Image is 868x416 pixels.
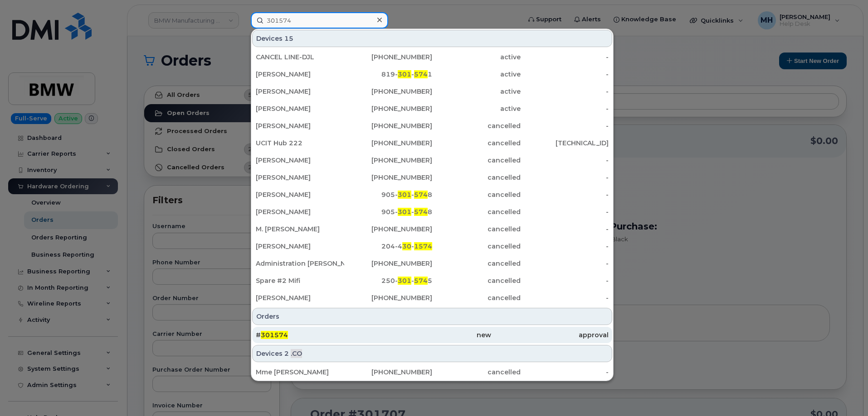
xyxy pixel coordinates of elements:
div: Administration [PERSON_NAME] [256,259,344,268]
a: #301574newapproval [252,327,612,343]
div: active [432,70,521,79]
span: 2 [284,349,289,358]
div: cancelled [432,242,521,251]
div: - [521,368,609,377]
a: [PERSON_NAME][PHONE_NUMBER]cancelled- [252,169,612,186]
span: 301574 [261,331,288,339]
div: [PERSON_NAME] [256,156,344,165]
div: - [521,173,609,182]
span: 574 [414,208,428,216]
a: [PERSON_NAME][PHONE_NUMBER]cancelled- [252,152,612,168]
div: 905- - 8 [344,207,433,216]
span: 574 [414,70,428,78]
div: [PHONE_NUMBER] [344,121,433,130]
div: Orders [252,308,612,325]
div: [PHONE_NUMBER] [344,293,433,302]
div: 905- - 8 [344,190,433,199]
span: 574 [414,191,428,199]
div: cancelled [432,190,521,199]
div: - [521,53,609,62]
div: [PHONE_NUMBER] [344,368,433,377]
div: cancelled [432,173,521,182]
div: [PERSON_NAME] [256,293,344,302]
div: - [521,70,609,79]
div: Mme [PERSON_NAME] [256,368,344,377]
div: - [521,225,609,234]
div: cancelled [432,156,521,165]
div: 250- - 5 [344,276,433,285]
div: [PHONE_NUMBER] [344,139,433,148]
div: [PERSON_NAME] [256,242,344,251]
div: [PHONE_NUMBER] [344,156,433,165]
a: [PERSON_NAME]204-430-1574cancelled- [252,238,612,254]
div: - [521,156,609,165]
div: new [373,330,491,339]
div: [PERSON_NAME] [256,207,344,216]
div: - [521,104,609,113]
div: cancelled [432,207,521,216]
a: [PERSON_NAME]819-301-5741active- [252,66,612,82]
div: CANCEL LINE-DJL [256,53,344,62]
div: [PHONE_NUMBER] [344,87,433,96]
span: 301 [398,70,411,78]
div: [PERSON_NAME] [256,87,344,96]
div: [PERSON_NAME] [256,173,344,182]
div: cancelled [432,293,521,302]
a: [PERSON_NAME][PHONE_NUMBER]cancelled- [252,290,612,306]
a: M. [PERSON_NAME][PHONE_NUMBER]cancelled- [252,221,612,237]
div: cancelled [432,276,521,285]
a: Administration [PERSON_NAME][PHONE_NUMBER]cancelled- [252,255,612,272]
span: 15 [284,34,293,43]
span: 301 [398,208,411,216]
a: UCIT Hub 222[PHONE_NUMBER]cancelled[TECHNICAL_ID] [252,135,612,151]
div: - [521,259,609,268]
div: [PHONE_NUMBER] [344,225,433,234]
div: - [521,207,609,216]
div: cancelled [432,121,521,130]
a: [PERSON_NAME]905-301-5748cancelled- [252,186,612,203]
a: Spare #2 Mifi250-301-5745cancelled- [252,273,612,289]
div: [PHONE_NUMBER] [344,104,433,113]
div: [PHONE_NUMBER] [344,173,433,182]
div: UCIT Hub 222 [256,139,344,148]
a: [PERSON_NAME][PHONE_NUMBER]cancelled- [252,118,612,134]
div: Devices [252,345,612,362]
div: [PHONE_NUMBER] [344,259,433,268]
span: 30 [402,242,411,250]
div: # [256,330,373,339]
div: [PHONE_NUMBER] [344,53,433,62]
div: - [521,276,609,285]
div: cancelled [432,139,521,148]
span: 301 [398,277,411,285]
div: - [521,190,609,199]
div: 204-4 - [344,242,433,251]
div: cancelled [432,225,521,234]
a: [PERSON_NAME]905-301-5748cancelled- [252,204,612,220]
span: 1574 [414,242,432,250]
div: active [432,87,521,96]
div: - [521,242,609,251]
span: 301 [398,191,411,199]
div: - [521,87,609,96]
div: Spare #2 Mifi [256,276,344,285]
div: [PERSON_NAME] [256,104,344,113]
div: cancelled [432,259,521,268]
div: active [432,104,521,113]
a: Mme [PERSON_NAME][PHONE_NUMBER]cancelled- [252,364,612,380]
a: [PERSON_NAME][PHONE_NUMBER]active- [252,83,612,100]
div: 819- - 1 [344,70,433,79]
div: [TECHNICAL_ID] [521,139,609,148]
div: [PERSON_NAME] [256,190,344,199]
div: cancelled [432,368,521,377]
div: approval [491,330,609,339]
div: Devices [252,30,612,47]
div: [PERSON_NAME] [256,121,344,130]
div: [PERSON_NAME] [256,70,344,79]
a: [PERSON_NAME][PHONE_NUMBER]active- [252,100,612,117]
div: - [521,121,609,130]
span: .CO [291,349,302,358]
div: active [432,53,521,62]
a: CANCEL LINE-DJL[PHONE_NUMBER]active- [252,49,612,65]
iframe: Messenger Launcher [829,377,861,409]
span: 574 [414,277,428,285]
